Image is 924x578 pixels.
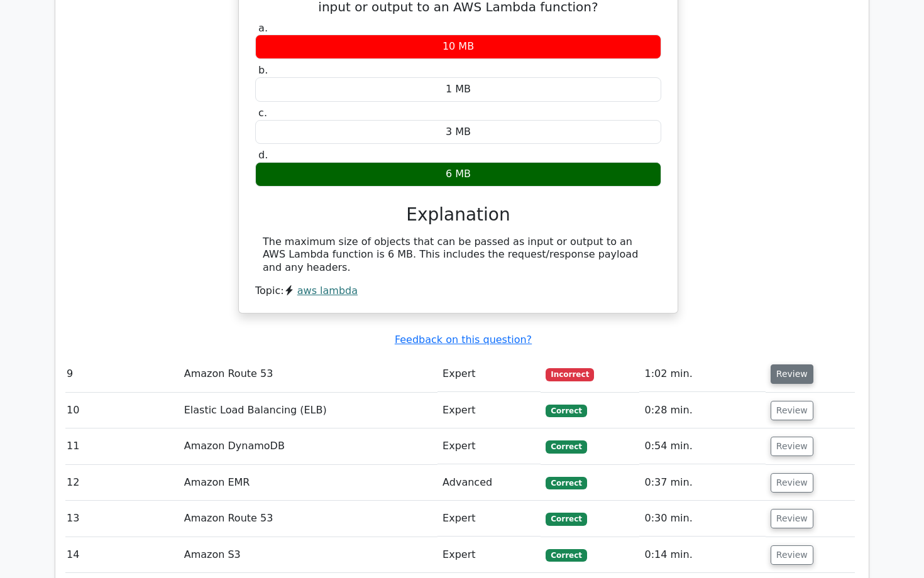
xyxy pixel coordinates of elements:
td: Amazon Route 53 [179,501,437,537]
td: 14 [62,537,179,573]
td: 12 [62,465,179,501]
td: Amazon Route 53 [179,356,437,392]
td: 11 [62,428,179,464]
button: Review [771,364,813,384]
button: Review [771,509,813,528]
td: Amazon S3 [179,537,437,573]
td: 0:28 min. [639,393,765,428]
h3: Explanation [263,204,654,226]
span: Correct [546,477,586,489]
td: 10 [62,393,179,428]
td: Expert [437,428,541,464]
span: Incorrect [546,368,594,381]
div: 3 MB [255,120,661,144]
td: 0:14 min. [639,537,765,573]
td: Amazon EMR [179,465,437,501]
span: Correct [546,549,586,562]
span: Correct [546,405,586,417]
span: d. [258,149,268,161]
button: Review [771,401,813,420]
td: Expert [437,393,541,428]
div: 6 MB [255,162,661,187]
span: a. [258,22,268,34]
td: 13 [62,501,179,537]
span: b. [258,64,268,76]
td: Advanced [437,465,541,501]
span: Correct [546,513,586,525]
button: Review [771,545,813,565]
td: Expert [437,356,541,392]
div: 10 MB [255,35,661,59]
td: 9 [62,356,179,392]
div: 1 MB [255,77,661,102]
span: Correct [546,440,586,453]
td: 0:30 min. [639,501,765,537]
div: The maximum size of objects that can be passed as input or output to an AWS Lambda function is 6 ... [263,236,654,275]
td: Amazon DynamoDB [179,428,437,464]
a: aws lambda [297,285,358,297]
td: Elastic Load Balancing (ELB) [179,393,437,428]
td: 0:37 min. [639,465,765,501]
button: Review [771,437,813,456]
span: c. [258,107,267,119]
button: Review [771,473,813,493]
td: Expert [437,501,541,537]
td: 1:02 min. [639,356,765,392]
a: Feedback on this question? [395,334,532,346]
div: Topic: [255,285,661,298]
td: 0:54 min. [639,428,765,464]
td: Expert [437,537,541,573]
